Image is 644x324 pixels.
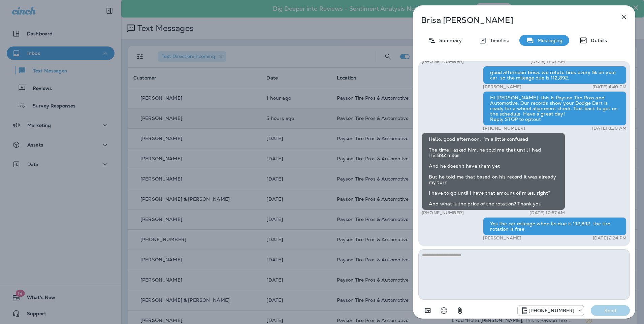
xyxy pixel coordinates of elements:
p: [DATE] 8:20 AM [592,126,626,131]
div: Hello, good afternoon, I’m a little confused The time I asked him, he told me that until I had 11... [422,133,565,210]
p: [PERSON_NAME] [483,235,521,241]
p: [DATE] 2:24 PM [593,235,626,241]
p: Summary [436,38,462,43]
p: Messaging [534,38,562,43]
p: [PERSON_NAME] [483,84,521,90]
p: Timeline [487,38,509,43]
p: Details [587,38,607,43]
button: Add in a premade template [421,304,434,317]
p: [PHONE_NUMBER] [422,210,464,216]
p: [PHONE_NUMBER] [528,308,574,313]
p: [DATE] 10:57 AM [529,210,565,216]
div: +1 (928) 260-4498 [518,306,584,315]
p: [DATE] 4:40 PM [592,84,626,90]
div: Hi [PERSON_NAME], this is Payson Tire Pros and Automotive. Our records show your Dodge Dart is re... [483,91,626,126]
p: Brisa [PERSON_NAME] [421,15,605,25]
p: [PHONE_NUMBER] [422,59,464,64]
p: [PHONE_NUMBER] [483,126,525,131]
div: Yes the car mileage when its due is 112,892. the tire rotation is free. [483,217,626,235]
div: good afternoon brisa. we rotate tires every 5k on your car. so the mileage due is 112,892. [483,66,626,84]
button: Select an emoji [437,304,451,317]
p: [DATE] 11:07 AM [530,59,565,64]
